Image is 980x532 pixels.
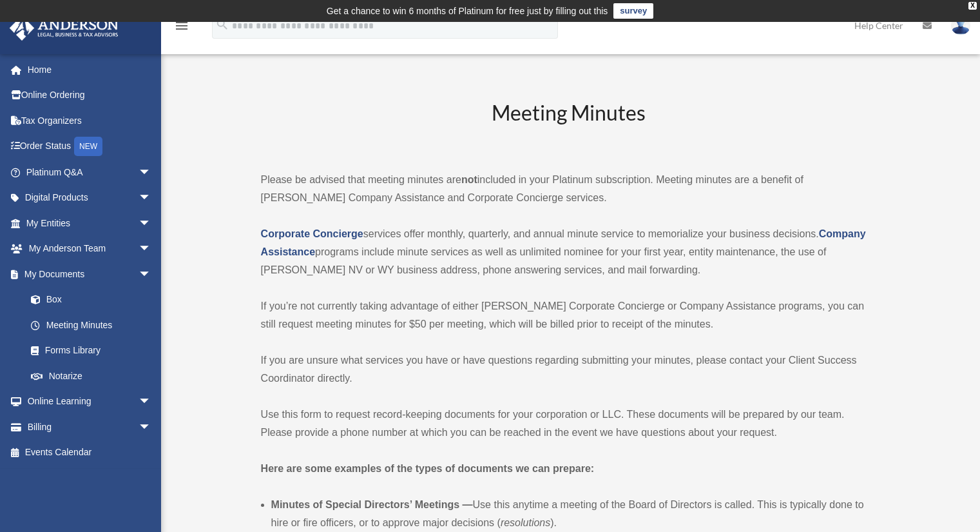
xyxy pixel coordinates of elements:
a: survey [613,3,653,19]
em: resolutions [501,517,550,528]
b: Minutes of Special Directors’ Meetings — [271,499,473,510]
i: search [215,17,229,32]
a: Billingarrow_drop_down [9,414,171,440]
span: arrow_drop_down [139,414,164,440]
img: User Pic [951,16,970,35]
span: arrow_drop_down [139,261,164,288]
a: Corporate Concierge [261,228,363,239]
div: Get a chance to win 6 months of Platinum for free just by filling out this [327,3,608,19]
span: arrow_drop_down [139,159,164,186]
a: Notarize [18,363,171,389]
i: menu [174,18,189,34]
p: services offer monthly, quarterly, and annual minute service to memorialize your business decisio... [261,225,878,279]
li: Use this anytime a meeting of the Board of Directors is called. This is typically done to hire or... [271,496,878,532]
p: If you’re not currently taking advantage of either [PERSON_NAME] Corporate Concierge or Company A... [261,297,878,333]
a: My Anderson Teamarrow_drop_down [9,236,171,262]
a: menu [174,23,189,34]
a: Online Ordering [9,83,171,108]
a: My Entitiesarrow_drop_down [9,210,171,236]
strong: not [461,174,477,185]
h2: Meeting Minutes [261,99,878,152]
a: Platinum Q&Aarrow_drop_down [9,159,171,185]
a: Home [9,57,171,83]
div: NEW [74,137,102,156]
div: close [968,2,977,10]
a: My Documentsarrow_drop_down [9,261,171,287]
span: arrow_drop_down [139,236,164,262]
p: Use this form to request record-keeping documents for your corporation or LLC. These documents wi... [261,406,878,442]
p: Please be advised that meeting minutes are included in your Platinum subscription. Meeting minute... [261,171,878,207]
a: Events Calendar [9,440,171,466]
a: Online Learningarrow_drop_down [9,389,171,415]
a: Box [18,287,171,313]
a: Company Assistance [261,228,866,257]
p: If you are unsure what services you have or have questions regarding submitting your minutes, ple... [261,351,878,388]
span: arrow_drop_down [139,185,164,212]
span: arrow_drop_down [139,389,164,415]
a: Digital Productsarrow_drop_down [9,185,171,211]
a: Order StatusNEW [9,133,171,160]
a: Meeting Minutes [18,312,164,338]
a: Tax Organizers [9,108,171,133]
span: arrow_drop_down [139,210,164,237]
img: Anderson Advisors Platinum Portal [6,15,122,41]
a: Forms Library [18,338,171,364]
strong: Here are some examples of the types of documents we can prepare: [261,463,595,474]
